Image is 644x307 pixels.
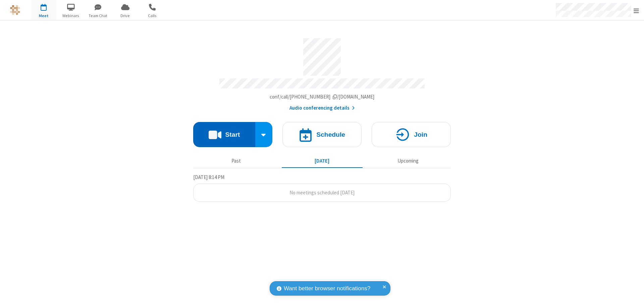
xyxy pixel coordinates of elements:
[414,131,427,138] h4: Join
[10,5,20,15] img: QA Selenium DO NOT DELETE OR CHANGE
[316,131,345,138] h4: Schedule
[193,33,451,112] section: Account details
[86,13,111,19] span: Team Chat
[31,13,56,19] span: Meet
[193,173,451,202] section: Today's Meetings
[196,155,277,167] button: Past
[368,155,448,167] button: Upcoming
[270,94,375,100] span: Copy my meeting room link
[282,122,362,147] button: Schedule
[58,13,84,19] span: Webinars
[113,13,138,19] span: Drive
[193,174,224,180] span: [DATE] 8:14 PM
[372,122,451,147] button: Join
[289,189,355,196] span: No meetings scheduled [DATE]
[282,155,363,167] button: [DATE]
[255,122,273,147] div: Start conference options
[225,131,240,138] h4: Start
[193,122,255,147] button: Start
[140,13,165,19] span: Calls
[270,93,375,101] button: Copy my meeting room linkCopy my meeting room link
[284,284,370,293] span: Want better browser notifications?
[289,104,355,112] button: Audio conferencing details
